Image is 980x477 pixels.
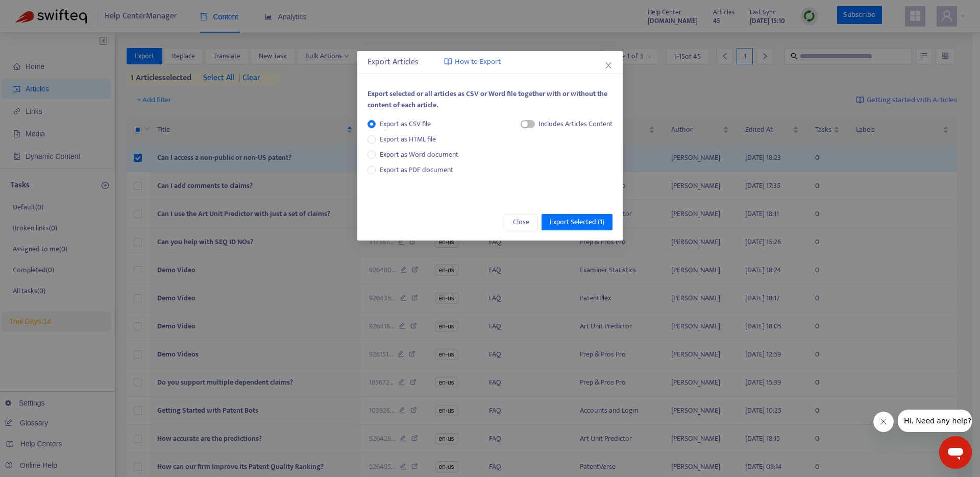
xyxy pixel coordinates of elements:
[939,436,972,469] iframe: Button to launch messaging window
[604,61,612,69] span: close
[603,60,614,71] button: Close
[376,118,435,130] span: Export as CSV file
[444,58,452,66] img: image-link
[455,56,501,68] span: How to Export
[542,214,612,230] button: Export Selected (1)
[376,134,440,145] span: Export as HTML file
[898,410,972,432] iframe: Message from company
[513,217,529,228] span: Close
[367,88,607,111] span: Export selected or all articles as CSV or Word file together with or without the content of each ...
[444,56,501,68] a: How to Export
[380,164,453,176] span: Export as PDF document
[505,214,537,230] button: Close
[538,118,612,130] div: Includes Articles Content
[376,149,462,160] span: Export as Word document
[550,217,604,228] span: Export Selected ( 1 )
[367,56,612,68] div: Export Articles
[873,412,894,432] iframe: Close message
